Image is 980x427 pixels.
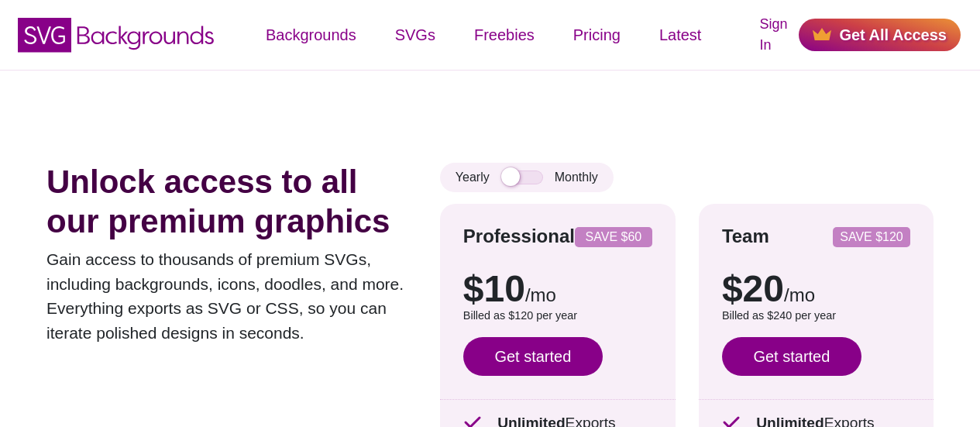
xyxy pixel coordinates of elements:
p: Billed as $240 per year [722,308,910,325]
a: Backgrounds [246,12,376,58]
a: Get All Access [799,19,961,51]
p: SAVE $60 [581,231,646,243]
a: SVGs [376,12,455,58]
a: Sign In [759,14,787,56]
a: Latest [640,12,720,58]
a: Get started [463,337,603,376]
strong: Professional [463,226,575,246]
p: Gain access to thousands of premium SVGs, including backgrounds, icons, doodles, and more. Everyt... [46,247,417,345]
p: $20 [722,270,910,308]
span: /mo [525,284,556,305]
a: Freebies [455,12,554,58]
a: Get started [722,337,861,376]
h1: Unlock access to all our premium graphics [46,163,417,241]
span: /mo [784,284,815,305]
p: SAVE $120 [839,231,904,243]
div: Yearly Monthly [440,163,614,192]
p: $10 [463,270,652,308]
a: Pricing [554,12,640,58]
p: Billed as $120 per year [463,308,652,325]
strong: Team [722,226,769,246]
